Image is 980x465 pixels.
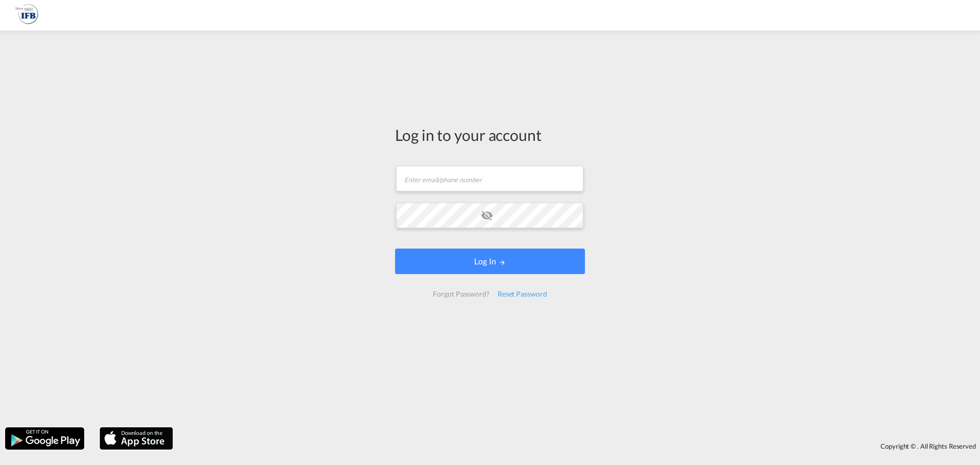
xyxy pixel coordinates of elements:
div: Reset Password [494,285,551,303]
md-icon: icon-eye-off [481,209,493,222]
div: Copyright © . All Rights Reserved [178,437,980,455]
button: LOGIN [395,249,585,274]
img: apple.png [99,426,174,451]
div: Forgot Password? [429,285,493,303]
input: Enter email/phone number [396,166,583,191]
div: Log in to your account [395,124,585,145]
img: google.png [4,426,85,451]
img: 1f261f00256b11eeaf3d89493e6660f9.png [15,4,38,27]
